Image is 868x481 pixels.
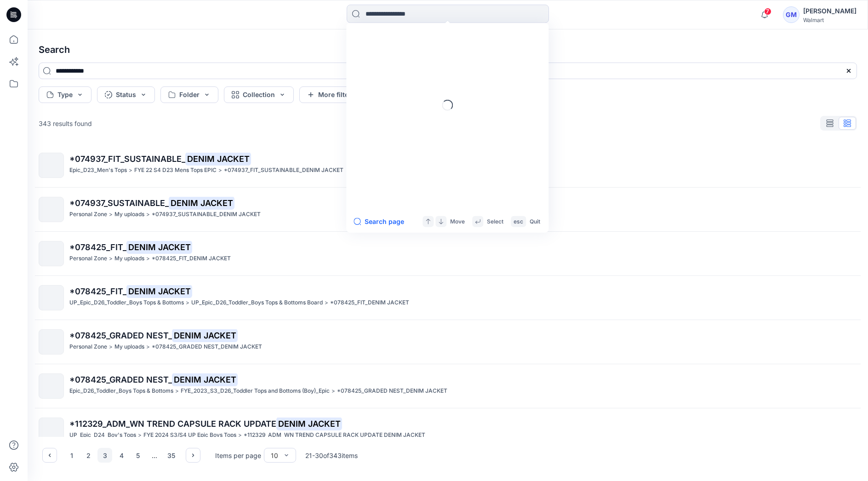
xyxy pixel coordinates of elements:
[33,368,862,404] a: *078425_GRADED NEST_DENIM JACKETEpic_D26_Toddler_Boys Tops & Bottoms>FYE_2023_S3_D26_Toddler Tops...
[238,430,242,440] p: >
[186,298,189,308] p: >
[126,285,192,298] mark: DENIM JACKET
[224,86,294,103] button: Collection
[109,254,113,263] p: >
[69,331,172,340] span: *078425_GRADED NEST_
[69,198,169,208] span: *074937_SUSTAINABLE_
[69,166,127,175] p: Epic_D23_Men's Tops
[69,298,184,308] p: UP_Epic_D26_Toddler_Boys Tops & Bottoms
[276,417,342,430] mark: DENIM JACKET
[487,217,503,226] p: Select
[97,86,155,103] button: Status
[33,412,862,448] a: *112329_ADM_WN TREND CAPSULE RACK UPDATEDENIM JACKETUP_Epic_D24_Boy's Tops>FYE 2024 S3/S4 UP Epic...
[181,386,330,396] p: FYE_2023_S3_D26_Toddler Tops and Bottoms (Boy)_Epic
[138,430,142,440] p: >
[152,210,261,219] p: *074937_SUSTAINABLE_DENIM JACKET
[69,419,276,429] span: *112329_ADM_WN TREND CAPSULE RACK UPDATE
[114,254,144,263] p: My uploads
[803,6,857,17] div: [PERSON_NAME]
[803,17,857,23] div: Walmart
[215,451,261,460] p: Items per page
[39,119,92,128] p: 343 results found
[143,430,236,440] p: FYE 2024 S3/S4 UP Epic Boys Tops
[126,240,192,253] mark: DENIM JACKET
[33,191,862,228] a: *074937_SUSTAINABLE_DENIM JACKETPersonal Zone>My uploads>*074937_SUSTAINABLE_DENIM JACKET
[81,448,96,463] button: 2
[164,448,178,463] button: 35
[244,430,425,440] p: *112329_ADM_WN TREND CAPSULE RACK UPDATE DENIM JACKET
[354,216,404,227] button: Search page
[783,6,799,23] div: GM
[152,342,262,352] p: *078425_GRADED NEST_DENIM JACKET
[172,329,238,342] mark: DENIM JACKET
[129,166,132,175] p: >
[33,235,862,272] a: *078425_FIT_DENIM JACKETPersonal Zone>My uploads>*078425_FIT_DENIM JACKET
[69,375,172,384] span: *078425_GRADED NEST_
[218,166,222,175] p: >
[224,166,343,175] p: *074937_FIT_SUSTAINABLE_DENIM JACKET
[69,386,173,396] p: Epic_D26_Toddler_Boys Tops & Bottoms
[305,451,358,460] p: 21 - 30 of 343 items
[97,448,112,463] button: 3
[764,8,771,15] span: 7
[146,342,150,352] p: >
[175,386,179,396] p: >
[64,448,79,463] button: 1
[69,254,107,263] p: Personal Zone
[39,86,91,103] button: Type
[325,298,328,308] p: >
[271,451,278,460] div: 10
[152,254,231,263] p: *078425_FIT_DENIM JACKET
[146,254,150,263] p: >
[33,324,862,360] a: *078425_GRADED NEST_DENIM JACKETPersonal Zone>My uploads>*078425_GRADED NEST_DENIM JACKET
[172,373,238,386] mark: DENIM JACKET
[69,430,136,440] p: UP_Epic_D24_Boy's Tops
[114,342,144,352] p: My uploads
[450,217,465,226] p: Move
[69,286,126,296] span: *078425_FIT_
[514,217,523,226] p: esc
[109,210,113,219] p: >
[69,154,185,164] span: *074937_FIT_SUSTAINABLE_
[69,342,107,352] p: Personal Zone
[530,217,540,226] p: Quit
[131,448,145,463] button: 5
[337,386,447,396] p: *078425_GRADED NEST_DENIM JACKET
[146,210,150,219] p: >
[331,386,335,396] p: >
[109,342,113,352] p: >
[134,166,217,175] p: FYE 22 S4 D23 Mens Tops EPIC
[114,448,129,463] button: 4
[33,147,862,183] a: *074937_FIT_SUSTAINABLE_DENIM JACKETEpic_D23_Men's Tops>FYE 22 S4 D23 Mens Tops EPIC>*074937_FIT_...
[114,210,144,219] p: My uploads
[69,242,126,252] span: *078425_FIT_
[147,448,162,463] div: ...
[160,86,218,103] button: Folder
[31,37,864,63] h4: Search
[169,196,234,209] mark: DENIM JACKET
[330,298,409,308] p: *078425_FIT_DENIM JACKET
[299,86,363,103] button: More filters
[191,298,323,308] p: UP_Epic_D26_Toddler_Boys Tops & Bottoms Board
[33,280,862,316] a: *078425_FIT_DENIM JACKETUP_Epic_D26_Toddler_Boys Tops & Bottoms>UP_Epic_D26_Toddler_Boys Tops & B...
[69,210,107,219] p: Personal Zone
[185,152,251,165] mark: DENIM JACKET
